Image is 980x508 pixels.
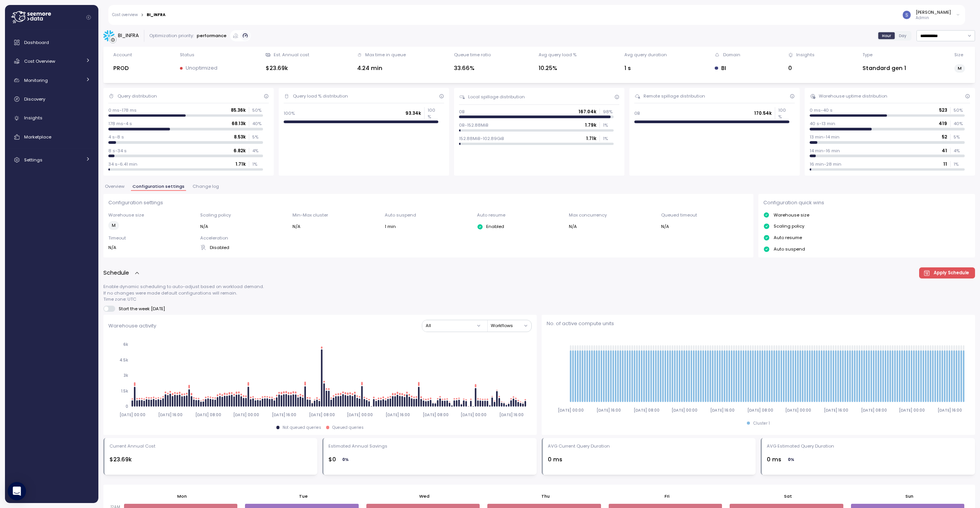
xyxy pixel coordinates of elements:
tspan: [DATE] 16:00 [499,412,523,417]
p: Scaling policy [200,212,287,218]
div: Queued queries [332,425,364,430]
tspan: [DATE] 08:00 [861,408,887,413]
div: 33.66% [454,64,491,73]
tspan: 4.5k [119,358,128,363]
p: Sat [784,493,792,499]
tspan: 6k [123,342,128,347]
p: 50 % [252,107,263,113]
a: Discovery [8,91,95,107]
p: 170.54k [754,110,772,116]
div: Avg query duration [624,52,667,58]
div: Optimization priority: [149,33,194,39]
span: Hour [882,33,891,39]
p: 1.79k [585,122,596,128]
div: Current Annual Cost [109,443,155,449]
p: 100 % [428,107,438,120]
tspan: [DATE] 00:00 [119,412,145,417]
div: BI_INFRA [147,13,165,17]
p: 93.34k [405,110,421,116]
div: Status [180,52,194,58]
p: 4 % [252,148,263,154]
div: 0 ms [548,455,751,464]
p: Configuration settings [108,199,748,207]
p: Tue [299,493,308,499]
div: > [141,13,144,18]
button: Wed [416,490,434,503]
div: $23.69k [109,455,313,464]
div: Not queued queries [283,425,321,430]
div: AVG Estimated Query Duration [767,443,834,449]
p: 68.13k [232,120,246,127]
p: No. of active compute units [547,320,970,327]
p: 1 % [603,135,614,142]
tspan: [DATE] 16:00 [824,408,848,413]
p: Timeout [108,235,196,241]
span: Change log [193,184,219,189]
span: Cost Overview [24,58,55,64]
div: Domain [723,52,740,58]
button: All [422,320,485,331]
div: Query distribution [118,93,157,99]
p: 13 min-14 min [810,134,840,140]
p: 100 % [778,107,789,120]
tspan: [DATE] 00:00 [233,412,259,417]
span: Monitoring [24,77,48,83]
button: Sat [781,490,796,503]
tspan: [DATE] 16:00 [596,408,621,413]
p: Sun [905,493,913,499]
div: 1 s [624,64,667,73]
p: 8.53k [234,134,246,140]
button: Mon [173,490,191,503]
div: N/A [292,223,380,230]
div: Standard gen 1 [862,64,906,73]
p: Unoptimized [186,64,217,72]
tspan: [DATE] 16:00 [937,408,962,413]
p: 5 % [954,134,964,140]
p: 100% [284,110,295,116]
tspan: [DATE] 00:00 [671,408,697,413]
p: Max concurrency [569,212,656,218]
p: 8 s-34 s [108,148,127,154]
p: Acceleration [200,235,287,241]
div: BI [715,64,740,73]
div: 0 ms [767,455,970,464]
div: 0 % [785,455,797,464]
button: Sun [902,490,917,503]
a: Cost Overview [8,54,95,69]
p: 0B-152.88MiB [459,122,488,128]
p: Thu [541,493,550,499]
div: Cluster 1 [753,421,770,426]
a: Cost overview [112,13,138,17]
tspan: [DATE] 16:00 [710,408,735,413]
p: Scaling policy [774,223,804,229]
div: Enabled [477,223,564,230]
a: Settings [8,152,95,168]
p: Auto resume [477,212,564,218]
div: 10.25% [539,64,577,73]
p: 0B [634,110,640,116]
div: Queue time ratio [454,52,491,58]
button: Thu [538,490,554,503]
span: Settings [24,157,42,163]
div: 4.24 min [357,64,406,73]
tspan: [DATE] 16:00 [272,412,296,417]
tspan: [DATE] 00:00 [347,412,373,417]
p: Mon [177,493,187,499]
p: 40 % [954,120,964,127]
tspan: [DATE] 08:00 [195,412,221,417]
span: Apply Schedule [934,268,969,278]
p: 167.04k [578,109,596,115]
p: 6.82k [234,148,246,154]
a: Marketplace [8,129,95,145]
p: 52 [942,134,947,140]
p: 1.71k [235,161,246,167]
img: ACg8ocLCy7HMj59gwelRyEldAl2GQfy23E10ipDNf0SDYCnD3y85RA=s96-c [903,11,911,19]
button: Apply Schedule [919,267,975,278]
div: [PERSON_NAME] [916,9,951,15]
p: 152.88MiB-102.89GiB [459,135,504,142]
p: Schedule [103,269,129,277]
button: Tue [295,490,312,503]
a: Insights [8,111,95,126]
p: 419 [939,120,947,127]
tspan: [DATE] 16:00 [158,412,183,417]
